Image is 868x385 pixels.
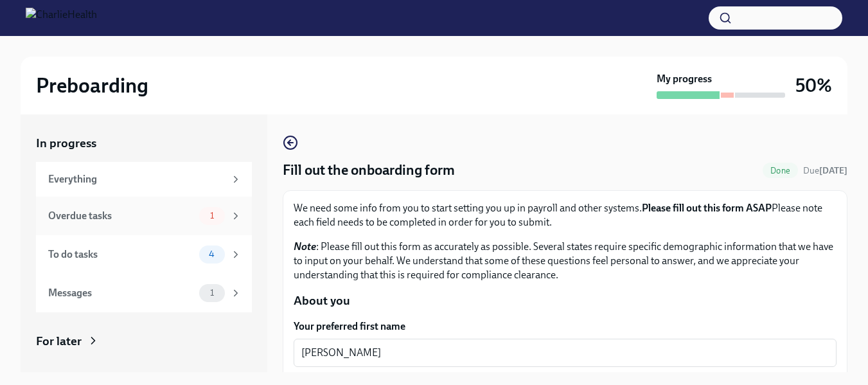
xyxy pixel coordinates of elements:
[294,292,837,309] p: About you
[26,8,97,28] img: CharlieHealth
[283,161,455,180] h4: Fill out the onboarding form
[201,249,222,259] span: 4
[202,211,222,220] span: 1
[36,333,252,350] a: For later
[48,209,194,223] div: Overdue tasks
[294,201,837,229] p: We need some info from you to start setting you up in payroll and other systems. Please note each...
[819,165,847,176] strong: [DATE]
[36,235,252,274] a: To do tasks4
[294,319,837,334] label: Your preferred first name
[202,288,222,298] span: 1
[48,172,225,186] div: Everything
[294,240,837,282] p: : Please fill out this form as accurately as possible. Several states require specific demographi...
[48,286,194,300] div: Messages
[294,240,316,253] strong: Note
[36,73,148,98] h2: Preboarding
[36,333,82,350] div: For later
[301,345,829,361] textarea: [PERSON_NAME]
[803,165,847,177] span: August 14th, 2025 08:00
[48,247,194,262] div: To do tasks
[803,165,847,176] span: Due
[642,202,772,214] strong: Please fill out this form ASAP
[657,72,712,86] strong: My progress
[763,166,798,175] span: Done
[36,135,252,152] a: In progress
[795,74,832,97] h3: 50%
[36,162,252,197] a: Everything
[36,274,252,312] a: Messages1
[36,197,252,235] a: Overdue tasks1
